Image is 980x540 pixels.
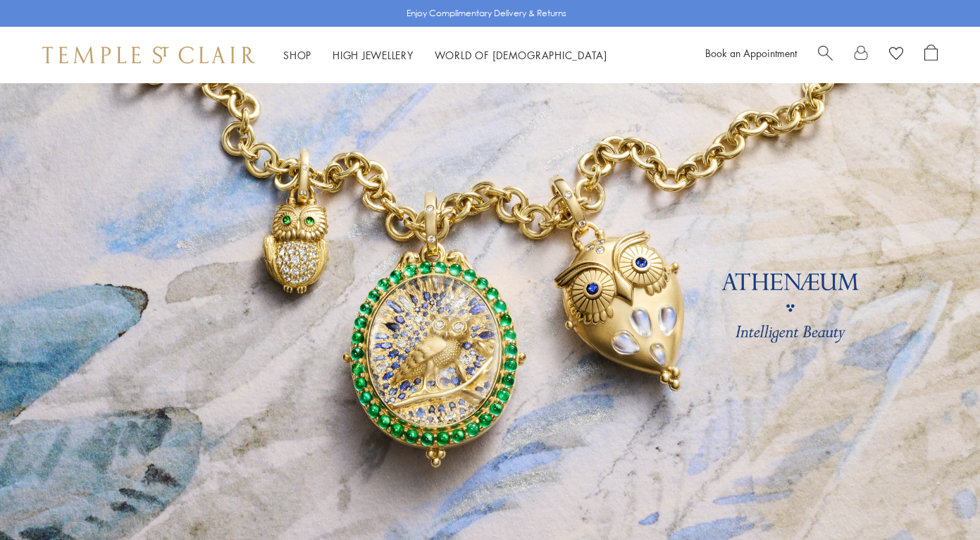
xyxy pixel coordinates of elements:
a: ShopShop [283,48,311,62]
a: High JewelleryHigh Jewellery [333,48,414,62]
a: World of [DEMOGRAPHIC_DATA]World of [DEMOGRAPHIC_DATA] [435,48,607,62]
a: Search [818,44,833,66]
a: Book an Appointment [705,46,797,60]
a: View Wishlist [889,44,903,66]
img: Temple St. Clair [42,47,255,63]
nav: Main navigation [283,47,607,64]
a: Open Shopping Bag [924,44,938,66]
p: Enjoy Complimentary Delivery & Returns [407,6,566,20]
iframe: Gorgias live chat messenger [910,474,966,526]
